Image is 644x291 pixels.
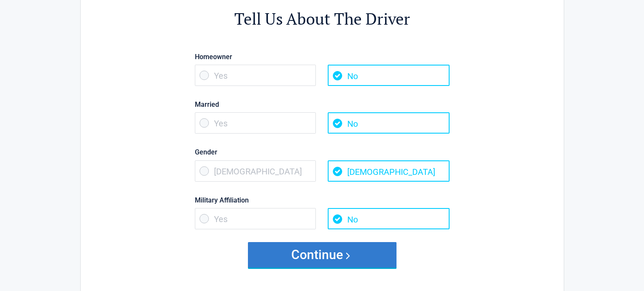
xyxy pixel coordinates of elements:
label: Married [195,99,450,110]
h2: Tell Us About The Driver [127,8,517,30]
span: Yes [195,65,316,86]
label: Military Affiliation [195,194,450,206]
label: Homeowner [195,51,450,63]
span: [DEMOGRAPHIC_DATA] [328,160,449,182]
span: No [328,65,449,86]
button: Continue [248,242,397,268]
label: Gender [195,146,450,158]
span: No [328,208,449,229]
span: No [328,112,449,134]
span: [DEMOGRAPHIC_DATA] [195,160,316,182]
span: Yes [195,112,316,134]
span: Yes [195,208,316,229]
